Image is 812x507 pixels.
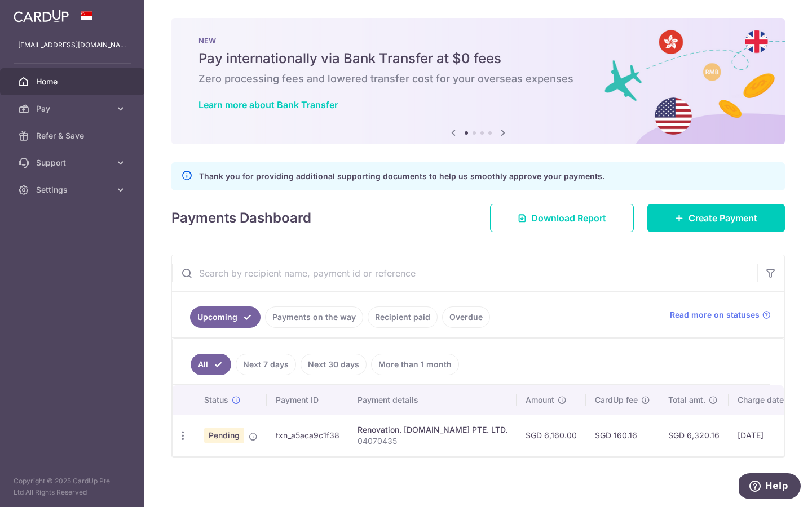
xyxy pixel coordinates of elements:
[236,354,296,375] a: Next 7 days
[670,309,760,321] span: Read more on statuses
[198,50,758,68] h5: Pay internationally via Bank Transfer at $0 fees
[368,306,438,328] a: Recipient paid
[586,415,659,456] td: SGD 160.16
[442,306,490,328] a: Overdue
[490,204,634,232] a: Download Report
[36,103,111,114] span: Pay
[689,211,757,225] span: Create Payment
[729,415,805,456] td: [DATE]
[267,385,348,415] th: Payment ID
[358,424,507,435] div: Renovation. [DOMAIN_NAME] PTE. LTD.
[190,306,261,328] a: Upcoming
[36,157,111,168] span: Support
[531,211,606,225] span: Download Report
[517,415,586,456] td: SGD 6,160.00
[14,9,69,23] img: CardUp
[36,184,111,195] span: Settings
[595,394,638,406] span: CardUp fee
[670,309,771,321] a: Read more on statuses
[738,394,784,406] span: Charge date
[172,255,757,291] input: Search by recipient name, payment id or reference
[358,435,507,447] p: 04070435
[371,354,459,375] a: More than 1 month
[659,415,729,456] td: SGD 6,320.16
[198,36,758,45] p: NEW
[18,39,126,51] p: [EMAIL_ADDRESS][DOMAIN_NAME]
[198,72,758,86] h6: Zero processing fees and lowered transfer cost for your overseas expenses
[198,99,338,110] a: Learn more about Bank Transfer
[267,415,348,456] td: txn_a5aca9c1f38
[739,473,801,501] iframe: Opens a widget where you can find more information
[204,428,244,443] span: Pending
[647,204,785,232] a: Create Payment
[348,385,517,415] th: Payment details
[171,18,785,144] img: Bank transfer banner
[199,170,604,183] p: Thank you for providing additional supporting documents to help us smoothly approve your payments.
[265,306,363,328] a: Payments on the way
[171,208,311,228] h4: Payments Dashboard
[301,354,367,375] a: Next 30 days
[526,394,554,406] span: Amount
[204,394,228,406] span: Status
[191,354,231,375] a: All
[36,130,111,141] span: Refer & Save
[668,394,705,406] span: Total amt.
[36,76,111,87] span: Home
